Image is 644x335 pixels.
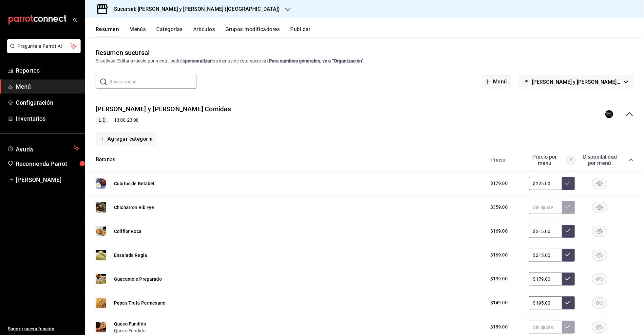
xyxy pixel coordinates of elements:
[114,276,162,282] button: Guacamole Preparado
[96,202,106,213] img: Preview
[529,177,562,190] input: Sin ajuste
[109,5,280,13] h3: Sucursal: [PERSON_NAME] y [PERSON_NAME] ([GEOGRAPHIC_DATA])
[490,252,508,258] span: $169.00
[529,154,575,166] div: Precio por menú
[519,75,634,89] button: [PERSON_NAME] y [PERSON_NAME] - Metropolitan
[529,273,562,286] input: Sin ajuste
[628,157,634,163] button: collapse-category-row
[114,180,155,187] button: Cubitos de Betabel
[96,132,157,146] button: Agregar categoría
[481,75,511,89] button: Menú
[269,58,365,63] strong: Para cambios generales, ve a “Organización”.
[529,249,562,262] input: Sin ajuste
[114,327,145,334] button: Queso Fundido
[96,298,106,308] img: Preview
[8,326,80,332] span: Sugerir nueva función
[96,116,231,124] div: 13:00 - 23:00
[96,322,106,332] img: Preview
[16,98,80,107] span: Configuración
[16,144,71,152] span: Ayuda
[532,79,621,85] span: [PERSON_NAME] y [PERSON_NAME] - Metropolitan
[16,82,80,91] span: Menú
[484,157,526,163] div: Precio
[5,47,81,54] a: Pregunta a Parrot AI
[529,225,562,238] input: Sin ajuste
[185,58,212,63] strong: personalizar
[96,156,115,164] button: Botanas
[490,204,508,211] span: $359.00
[129,26,146,37] button: Menús
[96,274,106,284] img: Preview
[96,26,119,37] button: Resumen
[490,228,508,235] span: $169.00
[490,324,508,330] span: $189.00
[490,275,508,282] span: $139.00
[529,201,562,214] input: Sin ajuste
[114,252,147,258] button: Ensalada Regia
[96,26,644,37] div: navigation tabs
[529,321,562,334] input: Sin ajuste
[114,228,142,235] button: Coliflor Roca
[16,114,80,123] span: Inventarios
[157,26,183,37] button: Categorías
[290,26,311,37] button: Publicar
[18,43,70,50] span: Pregunta a Parrot AI
[529,296,562,309] input: Sin ajuste
[114,300,165,306] button: Papas Trufa Parmesano
[114,204,154,211] button: Chicharron Rib Eye
[109,75,197,88] input: Buscar menú
[7,39,81,53] button: Pregunta a Parrot AI
[96,48,150,58] div: Resumen sucursal
[16,159,80,168] span: Recomienda Parrot
[96,250,106,260] img: Preview
[490,180,508,187] span: $179.00
[583,154,616,166] div: Disponibilidad por menú
[96,178,106,189] img: Preview
[16,66,80,75] span: Reportes
[16,175,80,184] span: [PERSON_NAME]
[225,26,280,37] button: Grupos modificadores
[96,117,108,124] span: L-D
[96,104,231,114] button: [PERSON_NAME] y [PERSON_NAME] Comidas
[85,99,644,130] div: collapse-menu-row
[114,321,146,327] button: Queso Fundido
[96,58,634,64] div: Si activas ‘Editar artículo por menú’, podrás los menús de esta sucursal.
[193,26,215,37] button: Artículos
[72,17,77,22] button: open_drawer_menu
[490,299,508,306] span: $149.00
[96,226,106,237] img: Preview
